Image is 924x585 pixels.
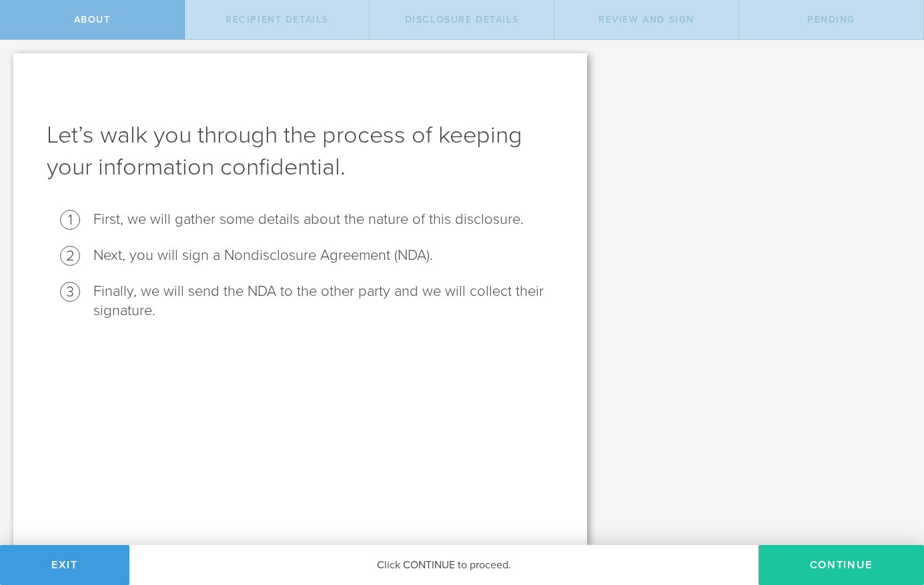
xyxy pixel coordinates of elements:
span: About [74,14,111,25]
li: Finally, we will send the NDA to the other party and we will collect their signature. [93,282,554,320]
span: Pending [807,14,855,25]
li: First, we will gather some details about the nature of this disclosure. [93,210,554,229]
div: Click CONTINUE to proceed. [129,545,759,585]
span: Disclosure details [405,14,519,25]
li: Next, you will sign a Nondisclosure Agreement (NDA). [93,246,554,265]
button: Continue [759,545,924,585]
span: Recipient details [225,14,328,25]
h1: Let’s walk you through the process of keeping your information confidential. [47,119,554,183]
span: Review and sign [598,14,695,25]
